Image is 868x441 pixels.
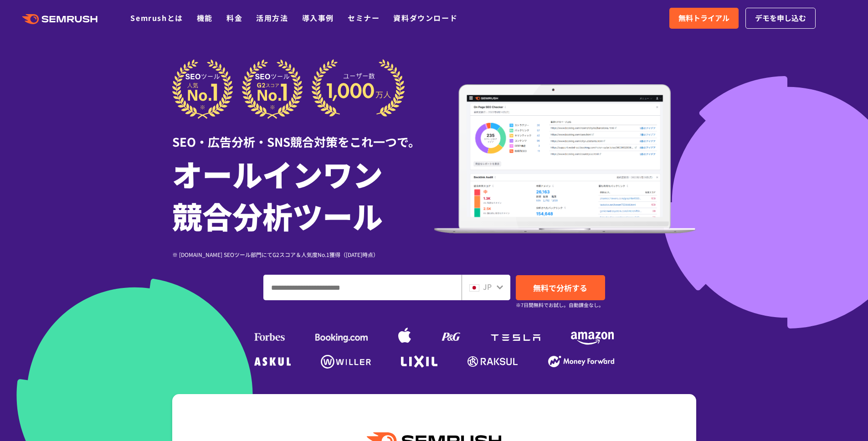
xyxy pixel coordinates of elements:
[393,12,457,23] a: 資料ダウンロード
[669,8,739,29] a: 無料トライアル
[256,12,288,23] a: 活用方法
[172,250,434,259] div: ※ [DOMAIN_NAME] SEOツール部門にてG2スコア＆人気度No.1獲得（[DATE]時点）
[755,12,806,24] span: デモを申し込む
[226,12,242,23] a: 料金
[516,275,605,300] a: 無料で分析する
[197,12,213,23] a: 機能
[172,153,434,236] h1: オールインワン 競合分析ツール
[130,12,183,23] a: Semrushとは
[172,119,434,150] div: SEO・広告分析・SNS競合対策をこれ一つで。
[264,275,461,300] input: ドメイン、キーワードまたはURLを入力してください
[678,12,729,24] span: 無料トライアル
[302,12,334,23] a: 導入事例
[348,12,380,23] a: セミナー
[533,282,587,293] span: 無料で分析する
[483,281,492,292] span: JP
[516,301,604,309] small: ※7日間無料でお試し。自動課金なし。
[745,8,816,29] a: デモを申し込む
